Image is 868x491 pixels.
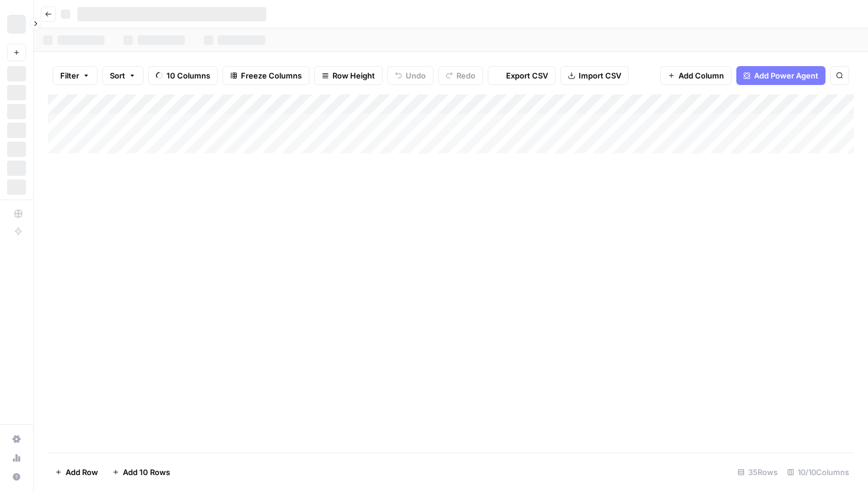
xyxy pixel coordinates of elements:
[7,430,26,449] a: Settings
[110,70,125,81] span: Sort
[406,70,426,81] span: Undo
[733,463,782,482] div: 35 Rows
[314,66,383,85] button: Row Height
[7,467,26,486] button: Help + Support
[782,463,854,482] div: 10/10 Columns
[387,66,433,85] button: Undo
[148,66,218,85] button: 10 Columns
[560,66,629,85] button: Import CSV
[736,66,825,85] button: Add Power Agent
[506,70,548,81] span: Export CSV
[488,66,556,85] button: Export CSV
[579,70,621,81] span: Import CSV
[102,66,143,85] button: Sort
[678,70,724,81] span: Add Column
[7,449,26,467] a: Usage
[754,70,818,81] span: Add Power Agent
[223,66,309,85] button: Freeze Columns
[332,70,375,81] span: Row Height
[66,466,98,478] span: Add Row
[48,463,105,482] button: Add Row
[241,70,302,81] span: Freeze Columns
[167,70,210,81] span: 10 Columns
[456,70,475,81] span: Redo
[660,66,732,85] button: Add Column
[60,70,79,81] span: Filter
[123,466,170,478] span: Add 10 Rows
[53,66,97,85] button: Filter
[105,463,177,482] button: Add 10 Rows
[438,66,483,85] button: Redo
